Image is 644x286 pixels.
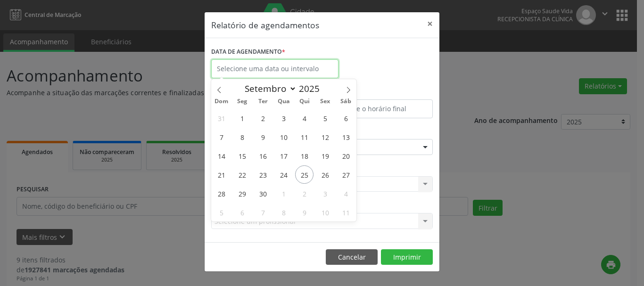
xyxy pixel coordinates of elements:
span: Outubro 7, 2025 [254,203,272,221]
span: Ter [253,98,273,105]
span: Outubro 9, 2025 [295,203,314,221]
span: Qua [273,98,294,105]
span: Dom [211,98,232,105]
span: Setembro 17, 2025 [274,147,293,165]
span: Outubro 11, 2025 [337,203,355,221]
span: Outubro 10, 2025 [316,203,334,221]
span: Setembro 2, 2025 [254,109,272,127]
span: Setembro 27, 2025 [337,165,355,184]
select: Month [240,82,297,95]
span: Qui [294,98,315,105]
input: Selecione o horário final [324,99,433,118]
span: Setembro 8, 2025 [233,128,251,146]
button: Close [421,12,439,35]
span: Setembro 6, 2025 [337,109,355,127]
span: Outubro 2, 2025 [295,184,314,203]
span: Setembro 5, 2025 [316,109,334,127]
span: Setembro 19, 2025 [316,147,334,165]
h5: Relatório de agendamentos [211,19,319,31]
span: Setembro 12, 2025 [316,128,334,146]
label: ATÉ [324,85,433,99]
span: Setembro 24, 2025 [274,165,293,184]
span: Setembro 26, 2025 [316,165,334,184]
span: Setembro 11, 2025 [295,128,314,146]
span: Setembro 3, 2025 [274,109,293,127]
span: Setembro 14, 2025 [212,147,231,165]
span: Setembro 29, 2025 [233,184,251,203]
span: Outubro 8, 2025 [274,203,293,221]
span: Outubro 6, 2025 [233,203,251,221]
span: Setembro 15, 2025 [233,147,251,165]
span: Setembro 1, 2025 [233,109,251,127]
span: Outubro 5, 2025 [212,203,231,221]
span: Setembro 21, 2025 [212,165,231,184]
button: Cancelar [326,249,378,265]
span: Outubro 1, 2025 [274,184,293,203]
span: Sex [315,98,336,105]
span: Setembro 20, 2025 [337,147,355,165]
span: Setembro 22, 2025 [233,165,251,184]
input: Year [297,82,328,95]
span: Setembro 9, 2025 [254,128,272,146]
span: Setembro 10, 2025 [274,128,293,146]
span: Setembro 18, 2025 [295,147,314,165]
span: Setembro 7, 2025 [212,128,231,146]
span: Outubro 3, 2025 [316,184,334,203]
span: Sáb [336,98,356,105]
span: Setembro 4, 2025 [295,109,314,127]
span: Seg [232,98,253,105]
span: Setembro 16, 2025 [254,147,272,165]
button: Imprimir [381,249,433,265]
input: Selecione uma data ou intervalo [211,59,339,78]
span: Agosto 31, 2025 [212,109,231,127]
span: Setembro 28, 2025 [212,184,231,203]
span: Setembro 23, 2025 [254,165,272,184]
span: Setembro 25, 2025 [295,165,314,184]
span: Outubro 4, 2025 [337,184,355,203]
label: DATA DE AGENDAMENTO [211,45,285,59]
span: Setembro 13, 2025 [337,128,355,146]
span: Setembro 30, 2025 [254,184,272,203]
